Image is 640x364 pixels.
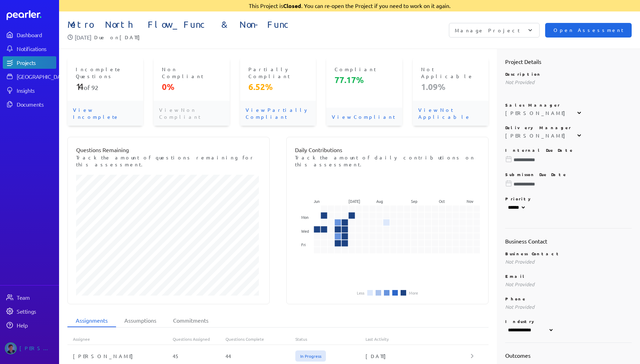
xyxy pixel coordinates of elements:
p: Industry [505,318,632,324]
a: Sam Blight's photo[PERSON_NAME] [3,340,56,357]
p: 6.52% [248,81,307,92]
p: 77.17% [335,74,394,85]
p: Delivery Manager [505,125,632,130]
p: Description [505,71,632,77]
span: Not Provided [505,258,534,265]
button: Open Assessment [545,23,632,38]
text: Mon [301,214,309,220]
p: Phone [505,296,632,301]
div: Team [17,294,56,301]
input: Please choose a due date [505,181,632,188]
text: [DATE] [349,198,361,204]
p: Non Compliant [162,66,221,80]
span: Not Provided [505,304,534,310]
div: 44 [225,353,296,359]
div: [PERSON_NAME] [67,353,173,359]
li: More [409,291,418,295]
p: View Compliant [326,108,402,126]
div: Documents [17,101,56,108]
div: [DATE] [366,353,471,359]
li: Assignments [67,314,116,327]
li: Assumptions [116,314,165,327]
p: [DATE] [75,33,91,41]
div: Insights [17,87,56,94]
p: Track the amount of daily contributions on this assessment. [295,154,480,168]
p: Internal Due Date [505,147,632,153]
p: View Non Compliant [154,101,229,126]
span: Open Assessment [553,26,623,34]
div: Questions Complete [225,336,296,342]
text: Oct [439,198,445,204]
p: 1.09% [421,81,480,92]
a: Projects [3,56,56,69]
li: Commitments [165,314,217,327]
div: Questions Assigned [173,336,225,342]
p: Partially Compliant [248,66,307,80]
span: Due on [DATE] [94,33,143,41]
h2: Project Details [505,57,632,66]
div: [PERSON_NAME] [505,109,569,116]
div: Dashboard [17,31,56,38]
span: In Progress [295,350,326,362]
p: Priority [505,196,632,201]
a: Dashboard [7,10,56,20]
p: Manage Project [455,27,520,34]
div: Projects [17,59,56,66]
span: Not Provided [505,79,534,85]
text: Aug [376,198,383,204]
div: Assignee [67,336,173,342]
p: of [76,81,135,92]
p: Incomplete Questions [76,66,135,80]
strong: Closed [283,2,301,9]
text: Jun [314,198,320,204]
text: Fri [301,242,306,247]
a: Insights [3,84,56,97]
p: 0% [162,81,221,92]
a: [GEOGRAPHIC_DATA] [3,70,56,83]
p: Business Contact [505,251,632,256]
p: Questions Remaining [76,146,261,154]
a: Notifications [3,42,56,55]
h2: Business Contact [505,237,632,245]
div: Settings [17,308,56,315]
a: Dashboard [3,28,56,41]
span: 92 [91,84,98,91]
p: Sales Manager [505,102,632,108]
div: 45 [173,353,225,359]
text: Sep [411,198,417,204]
p: View Partially Compliant [240,101,316,126]
p: Compliant [335,66,394,73]
div: Help [17,322,56,329]
a: Team [3,291,56,304]
a: Help [3,319,56,331]
p: Track the amount of questions remaining for this assessment. [76,154,261,168]
h2: Outcomes [505,351,632,359]
p: View Not Applicable [413,101,489,126]
span: 14 [76,81,84,92]
p: Submisson Due Date [505,172,632,177]
p: Not Applicable [421,66,480,80]
div: Notifications [17,45,56,52]
span: Not Provided [505,281,534,287]
li: Less [357,291,364,295]
text: Nov [467,198,474,204]
a: Settings [3,305,56,317]
div: Status [295,336,366,342]
div: [PERSON_NAME] [19,342,54,354]
input: Please choose a due date [505,156,632,163]
div: Last Activity [366,336,471,342]
p: View Incomplete [67,101,143,126]
div: [PERSON_NAME] [505,132,569,139]
img: Sam Blight [5,342,17,354]
p: Daily Contributions [295,146,480,154]
text: Wed [301,228,309,234]
p: Email [505,273,632,279]
a: Documents [3,98,56,110]
div: [GEOGRAPHIC_DATA] [17,73,68,80]
span: Metro North Flow_Func & Non-Func [67,19,350,30]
